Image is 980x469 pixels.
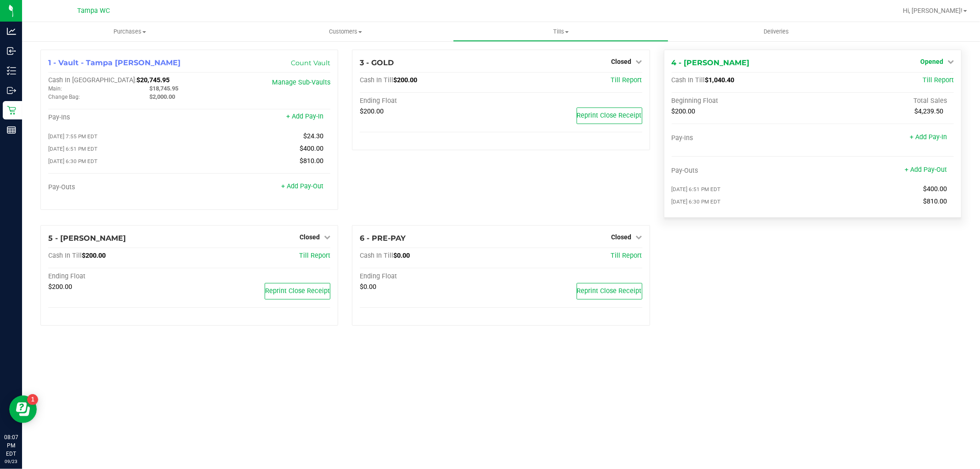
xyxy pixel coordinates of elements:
p: 08:07 PM EDT [4,433,18,458]
span: $18,745.95 [149,85,178,92]
a: Tills [453,22,668,41]
span: Cash In Till [48,252,82,260]
a: Purchases [22,22,238,41]
span: $24.30 [303,132,323,140]
span: $810.00 [923,198,947,205]
span: Change Bag: [48,94,80,100]
span: Cash In [GEOGRAPHIC_DATA]: [48,76,136,84]
div: Pay-Outs [48,183,189,192]
span: [DATE] 6:30 PM EDT [48,158,97,164]
span: $810.00 [300,157,323,165]
div: Beginning Float [672,97,813,105]
p: 09/23 [4,458,18,465]
div: Pay-Ins [48,113,189,122]
span: Customers [238,28,453,36]
a: Till Report [611,252,642,260]
span: Reprint Close Receipt [577,112,642,119]
iframe: Resource center unread badge [27,394,38,405]
span: [DATE] 7:55 PM EDT [48,133,97,140]
inline-svg: Inbound [7,46,16,56]
a: + Add Pay-In [286,113,323,120]
span: Tills [453,28,668,36]
span: Cash In Till [360,76,393,84]
span: $200.00 [393,76,417,84]
span: $400.00 [923,185,947,193]
span: $0.00 [360,283,376,291]
a: Deliveries [668,22,884,41]
button: Reprint Close Receipt [265,283,330,299]
a: + Add Pay-In [910,133,947,141]
span: [DATE] 6:51 PM EDT [672,186,721,192]
a: + Add Pay-Out [281,182,323,190]
span: Deliveries [751,28,801,36]
div: Ending Float [360,97,501,105]
span: [DATE] 6:51 PM EDT [48,146,97,152]
span: 1 - Vault - Tampa [PERSON_NAME] [48,58,181,67]
span: $200.00 [82,252,106,260]
div: Pay-Outs [672,167,813,175]
span: Closed [612,233,632,241]
inline-svg: Retail [7,106,16,115]
span: 6 - PRE-PAY [360,234,406,243]
span: $200.00 [48,283,72,291]
span: Purchases [22,28,238,36]
span: [DATE] 6:30 PM EDT [672,198,721,205]
span: $4,239.50 [914,107,943,115]
span: Cash In Till [360,252,393,260]
span: 3 - GOLD [360,58,394,67]
span: 5 - [PERSON_NAME] [48,234,126,243]
span: $200.00 [360,107,384,115]
div: Total Sales [813,97,954,105]
inline-svg: Analytics [7,27,16,36]
span: Reprint Close Receipt [577,287,642,295]
span: Opened [920,58,943,65]
button: Reprint Close Receipt [577,283,642,299]
span: Hi, [PERSON_NAME]! [903,7,963,14]
span: $1,040.40 [705,76,735,84]
iframe: Resource center [9,396,37,423]
a: Till Report [611,76,642,84]
span: $2,000.00 [149,93,175,100]
a: + Add Pay-Out [905,166,947,174]
span: Closed [612,58,632,65]
inline-svg: Inventory [7,66,16,75]
span: $200.00 [672,107,696,115]
button: Reprint Close Receipt [577,107,642,124]
span: 4 - [PERSON_NAME] [672,58,750,67]
a: Till Report [923,76,954,84]
span: $20,745.95 [136,76,170,84]
span: $0.00 [393,252,410,260]
span: Closed [300,233,320,241]
span: Main: [48,85,62,92]
inline-svg: Reports [7,125,16,135]
span: Reprint Close Receipt [265,287,330,295]
div: Pay-Ins [672,134,813,142]
a: Count Vault [291,59,330,67]
span: Cash In Till [672,76,705,84]
a: Till Report [299,252,330,260]
a: Manage Sub-Vaults [272,79,330,86]
inline-svg: Outbound [7,86,16,95]
span: Tampa WC [78,7,110,15]
div: Ending Float [48,272,189,281]
a: Customers [238,22,453,41]
div: Ending Float [360,272,501,281]
span: $400.00 [300,145,323,153]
